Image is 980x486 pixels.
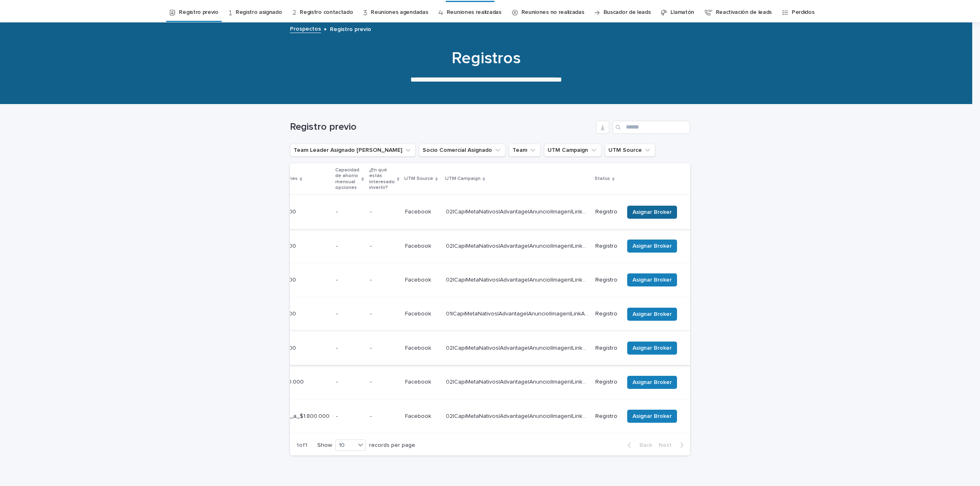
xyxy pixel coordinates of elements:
input: Search [612,121,690,134]
button: Asignar Broker [627,308,677,321]
p: - [370,413,399,420]
button: Asignar Broker [627,342,677,355]
button: Team Leader Asignado LLamados [290,144,416,157]
a: Reuniones realizadas [447,3,501,22]
p: - [370,277,399,284]
p: Registro previo [330,24,371,33]
tr: [DATE] 01:17 pm[PERSON_NAME] [PERSON_NAME] Trango[PERSON_NAME] [PERSON_NAME] Trango -- [EMAIL_ADD... [7,399,690,433]
a: Reuniones no realizadas [521,3,584,22]
a: Registro contactado [300,3,353,22]
p: - [336,277,363,284]
a: Registro previo [179,3,218,22]
p: 02|CapiMetaNativos|Advantage|Anuncio|Imagen|LinkAd|AON|Agosto|2025|Capitalizarme|UF|Nueva_Calif [446,207,590,215]
p: - [336,311,363,317]
tr: [DATE] 03:39 pm[PERSON_NAME][PERSON_NAME] -- [EMAIL_ADDRESS][DOMAIN_NAME] [PHONE_NUMBER] menos_de... [7,365,690,399]
a: Reactivación de leads [716,3,772,22]
p: Facebook [405,241,433,250]
p: Facebook [405,411,433,420]
p: Status [595,174,610,183]
h1: Registro previo [290,121,593,133]
button: Asignar Broker [627,410,677,423]
p: - [370,209,399,215]
p: 02|CapiMetaNativos|Advantage|Anuncio|Imagen|LinkAd|AON|Agosto|2025|Capitalizarme|UF|Nueva_Calif [446,343,590,352]
button: Socio Comercial Asignado [419,144,506,157]
p: Registro [595,345,617,352]
p: 02|CapiMetaNativos|Advantage|Anuncio|Imagen|LinkAd|AON|Agosto|2025|Capitalizarme|UF|Nueva_Calif [446,241,590,250]
a: Prospectos [290,24,321,33]
p: 02|CapiMetaNativos|Advantage|Anuncio|Imagen|LinkAd|AON|Agosto|2025|Capitalizarme|UF|Nueva_Calif [446,275,590,284]
button: Asignar Broker [627,273,677,286]
tr: [DATE] 08:36 am[PERSON_NAME] [PERSON_NAME][PERSON_NAME] [PERSON_NAME] -- [EMAIL_ADDRESS][DOMAIN_N... [7,263,690,297]
a: Buscador de leads [604,3,651,22]
button: Next [655,442,690,449]
p: - [336,379,363,386]
tr: [DATE] 12:07 am[PERSON_NAME] [PERSON_NAME][PERSON_NAME] [PERSON_NAME] -- [EMAIL_ADDRESS][DOMAIN_N... [7,297,690,331]
p: Show [317,442,332,449]
p: Facebook [405,275,433,284]
a: Registro asignado [236,3,282,22]
tr: [DATE] 10:55 pm[PERSON_NAME][PERSON_NAME] -- [EMAIL_ADDRESS][DOMAIN_NAME] [PHONE_NUMBER] más_de_$... [7,331,690,365]
span: Back [635,442,652,448]
a: Reuniones agendadas [371,3,428,22]
button: Asignar Broker [627,376,677,389]
button: Asignar Broker [627,206,677,219]
button: Back [621,442,655,449]
p: - [336,345,363,352]
span: Asignar Broker [633,378,672,386]
p: Registro [595,243,617,250]
tr: [DATE] 08:36 am[PERSON_NAME] [PERSON_NAME][PERSON_NAME] [PERSON_NAME] -- [EMAIL_ADDRESS][DOMAIN_N... [7,229,690,263]
p: UTM Campaign [445,174,481,183]
button: Asignar Broker [627,240,677,253]
span: Next [659,442,677,448]
a: Perdidos [792,3,815,22]
button: Team [509,144,541,157]
a: Llamatón [670,3,694,22]
p: - [336,243,363,250]
span: Asignar Broker [633,276,672,284]
p: - [370,311,399,317]
span: Asignar Broker [633,310,672,318]
p: Registro [595,311,617,317]
tr: [DATE] 10:11 am[PERSON_NAME][PERSON_NAME] -- [EMAIL_ADDRESS][DOMAIN_NAME] [PHONE_NUMBER] más_de_$... [7,195,690,229]
p: Registro [595,277,617,284]
div: 10 [336,441,355,450]
p: Registro [595,379,617,386]
p: - [370,345,399,352]
p: Facebook [405,343,433,352]
p: 02|CapiMetaNativos|Advantage|Anuncio|Imagen|LinkAd|AON|Agosto|2025|Capitalizarme|UF|Nueva_Calif [446,411,590,420]
p: 1 of 1 [290,435,314,455]
button: UTM Campaign [544,144,601,157]
span: Asignar Broker [633,242,672,250]
h1: Registros [286,49,686,68]
p: - [336,413,363,420]
p: Registro [595,413,617,420]
button: UTM Source [605,144,655,157]
span: Asignar Broker [633,412,672,420]
p: Registro [595,209,617,215]
p: 01|CapiMetaNativos|Advantage|Anuncio|Imagen|LinkAd|AON|Agosto|2025|Capitalizarme|SinPie|Nueva_Calif [446,309,590,317]
span: Asignar Broker [633,208,672,216]
p: - [370,243,399,250]
p: records per page [369,442,415,449]
p: Capacidad de ahorro mensual opciones [335,166,359,193]
p: Facebook [405,309,433,317]
p: UTM Source [404,174,433,183]
p: - [336,209,363,215]
p: Facebook [405,377,433,386]
p: 02|CapiMetaNativos|Advantage|Anuncio|Imagen|LinkAd|AON|Agosto|2025|Capitalizarme|UF|Nueva_Calif [446,377,590,386]
span: Asignar Broker [633,344,672,352]
p: - [370,379,399,386]
p: ¿En qué estás interesado invertir? [369,166,395,193]
p: Facebook [405,207,433,215]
